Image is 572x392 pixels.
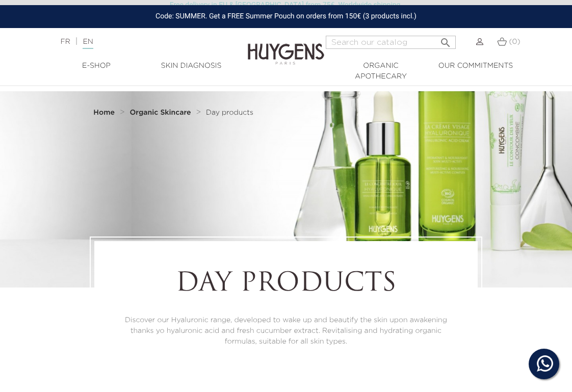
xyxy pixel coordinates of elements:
[93,109,117,117] a: Home
[333,61,428,82] a: Organic Apothecary
[83,38,93,49] a: EN
[129,109,193,117] a: Organic Skincare
[206,109,253,116] span: Day products
[144,61,239,71] a: Skin Diagnosis
[55,36,230,48] div: |
[439,34,452,46] i: 
[60,38,70,45] a: FR
[122,269,450,300] h1: Day products
[49,61,144,71] a: E-Shop
[206,109,253,117] a: Day products
[436,33,455,46] button: 
[326,36,456,49] input: Search
[122,315,450,347] p: Discover our Hyaluronic range, developed to wake up and beautify the skin upon awakening thanks y...
[129,109,191,116] strong: Organic Skincare
[248,27,324,66] img: Huygens
[428,61,523,71] a: Our commitments
[93,109,115,116] strong: Home
[509,38,520,45] span: (0)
